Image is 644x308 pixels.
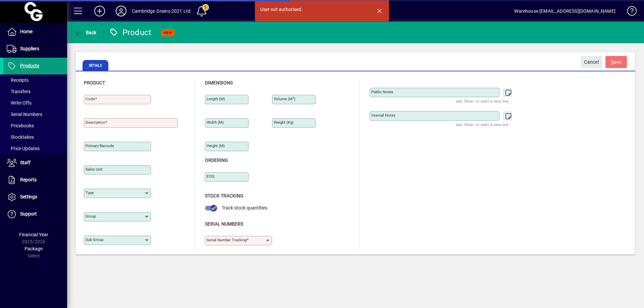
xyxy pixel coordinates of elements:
span: Details [83,60,108,71]
mat-label: Group [86,214,96,219]
span: ave [611,57,622,68]
app-page-header-button: Back [67,26,104,39]
mat-label: Public Notes [371,89,393,94]
span: Write Offs [7,100,32,106]
a: Suppliers [3,41,67,57]
a: Receipts [3,74,67,86]
a: Price Updates [3,143,67,154]
a: Transfers [3,86,67,97]
a: Settings [3,189,67,205]
mat-label: Width (m) [207,120,224,125]
a: Write Offs [3,97,67,109]
span: NEW [164,30,172,35]
a: Pricebooks [3,120,67,131]
span: Settings [20,194,37,199]
span: Support [20,211,37,217]
a: Reports [3,172,67,188]
a: Stocktakes [3,131,67,143]
span: Package [24,246,43,251]
a: Home [3,23,67,40]
span: Track stock quantities [222,205,267,210]
button: Add [89,5,110,17]
mat-label: Description [86,120,105,125]
div: Cambridge Grains 2021 Ltd [132,6,191,16]
span: Serial Numbers [205,221,243,227]
a: Serial Numbers [3,109,67,120]
a: Staff [3,155,67,171]
span: Product [84,80,105,85]
mat-label: Sub group [86,237,103,242]
mat-label: Serial Number tracking [207,238,247,242]
span: Serial Numbers [7,112,42,117]
button: Back [72,26,98,39]
div: Product [109,27,152,38]
span: Back [74,30,97,35]
mat-label: Weight (Kg) [274,120,293,125]
span: Stock Tracking [205,193,244,198]
span: Reports [20,177,37,182]
button: Cancel [581,56,602,68]
span: Dimensions [205,80,233,85]
a: Knowledge Base [622,1,636,23]
sup: 3 [292,96,294,100]
span: Suppliers [20,46,39,51]
span: Receipts [7,77,29,83]
div: Warehouse [EMAIL_ADDRESS][DOMAIN_NAME] [514,6,615,16]
span: Ordering [205,158,228,163]
mat-hint: Use 'Enter' to start a new line [456,97,508,105]
span: Products [20,63,39,68]
span: Price Updates [7,146,40,151]
mat-label: Sales unit [86,167,103,172]
button: Save [605,56,627,68]
mat-label: Type [86,190,94,195]
a: Support [3,206,67,223]
span: Home [20,29,33,34]
mat-label: EOQ [207,174,214,179]
span: Staff [20,160,31,165]
span: Pricebooks [7,123,34,128]
span: Financial Year [19,232,48,237]
mat-label: Volume (m ) [274,97,296,101]
mat-label: Primary barcode [86,143,114,148]
mat-label: Length (m) [207,97,225,101]
mat-hint: Use 'Enter' to start a new line [456,121,508,128]
span: Transfers [7,89,31,94]
mat-label: Code [86,97,95,101]
span: Cancel [584,57,599,68]
span: Stocktakes [7,134,34,140]
button: Profile [110,5,132,17]
span: S [611,59,614,65]
mat-label: Height (m) [207,143,225,148]
mat-label: Internal Notes [371,113,395,118]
